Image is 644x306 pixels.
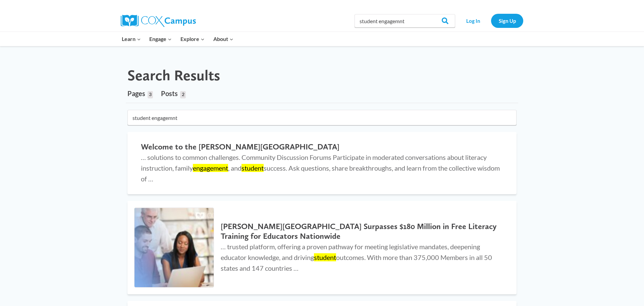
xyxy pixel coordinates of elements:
[127,201,517,294] a: Cox Campus Surpasses $180 Million in Free Literacy Training for Educators Nationwide [PERSON_NAME...
[161,89,178,97] span: Posts
[121,15,196,27] img: Cox Campus
[180,91,185,98] span: 2
[141,153,500,183] span: … solutions to common challenges. Community Discussion Forums Participate in moderated conversati...
[135,208,214,287] img: Cox Campus Surpasses $180 Million in Free Literacy Training for Educators Nationwide
[127,67,220,84] h1: Search Results
[491,14,523,28] a: Sign Up
[148,91,153,98] span: 3
[141,142,503,152] h2: Welcome to the [PERSON_NAME][GEOGRAPHIC_DATA]
[127,89,145,97] span: Pages
[180,35,205,43] span: Explore
[193,164,228,172] mark: engagement
[161,84,185,103] a: Posts2
[221,222,503,241] h2: [PERSON_NAME][GEOGRAPHIC_DATA] Surpasses $180 Million in Free Literacy Training for Educators Nat...
[122,35,141,43] span: Learn
[127,132,517,194] a: Welcome to the [PERSON_NAME][GEOGRAPHIC_DATA] … solutions to common challenges. Community Discuss...
[127,110,517,125] input: Search for...
[149,35,172,43] span: Engage
[127,84,153,103] a: Pages3
[241,164,264,172] mark: student
[314,253,336,261] mark: student
[221,243,492,272] span: … trusted platform, offering a proven pathway for meeting legislative mandates, deepening educato...
[213,35,233,43] span: About
[117,32,237,46] nav: Primary Navigation
[355,14,455,28] input: Search Cox Campus
[459,14,523,28] nav: Secondary Navigation
[459,14,488,28] a: Log In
